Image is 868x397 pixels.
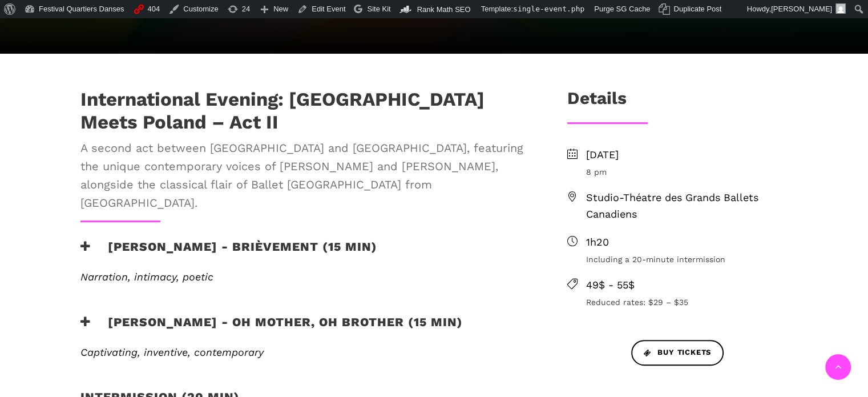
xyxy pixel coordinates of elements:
[80,271,213,283] span: Narration, intimacy, poetic
[586,166,788,178] span: 8 pm
[567,88,627,117] h3: Details
[80,315,463,343] h3: [PERSON_NAME] - Oh mother, oh brother (15 min)
[644,347,711,359] span: Buy tickets
[631,340,724,366] a: Buy tickets
[586,296,788,308] span: Reduced rates: $29 – $35
[586,147,788,163] span: [DATE]
[80,239,377,268] h3: [PERSON_NAME] - Brièvement (15 min)
[80,88,530,133] h1: International Evening: [GEOGRAPHIC_DATA] Meets Poland – Act II
[586,190,788,223] span: Studio-Théatre des Grands Ballets Canadiens
[771,5,832,13] span: [PERSON_NAME]
[586,234,788,251] span: 1h20
[586,253,788,266] span: Including a 20-minute intermission
[417,5,471,14] span: Rank Math SEO
[80,139,530,212] span: A second act between [GEOGRAPHIC_DATA] and [GEOGRAPHIC_DATA], featuring the unique contemporary v...
[586,277,788,294] span: 49$ - 55$
[80,346,264,358] i: Captivating, inventive, contemporary
[513,5,584,13] span: single-event.php
[367,5,390,13] span: Site Kit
